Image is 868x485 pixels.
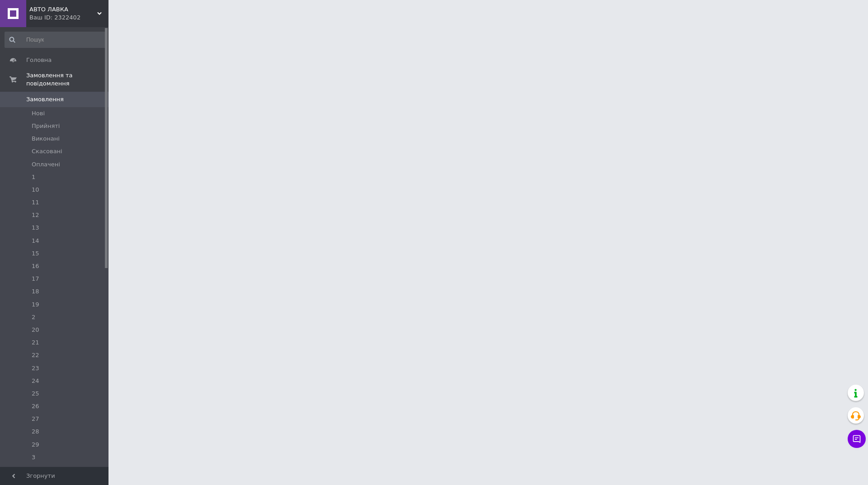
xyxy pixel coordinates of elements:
[32,262,39,270] span: 16
[32,339,39,347] span: 21
[26,71,108,88] span: Замовлення та повідомлення
[29,5,97,14] span: АВТО ЛАВКА
[32,441,39,449] span: 29
[32,211,39,219] span: 12
[32,275,39,283] span: 17
[32,466,39,474] span: 30
[32,287,39,296] span: 18
[32,415,39,423] span: 27
[32,147,62,155] span: Скасовані
[32,198,39,207] span: 11
[32,160,60,169] span: Оплачені
[32,122,60,130] span: Прийняті
[32,377,39,385] span: 24
[848,430,866,448] button: Чат з покупцем
[5,32,107,48] input: Пошук
[32,364,39,372] span: 23
[32,390,39,398] span: 25
[32,224,39,232] span: 13
[32,250,39,258] span: 15
[32,313,35,321] span: 2
[32,301,39,309] span: 19
[32,109,45,118] span: Нові
[26,95,64,104] span: Замовлення
[32,428,39,436] span: 28
[32,237,39,245] span: 14
[32,173,35,181] span: 1
[32,326,39,334] span: 20
[32,402,39,410] span: 26
[32,351,39,359] span: 22
[32,186,39,194] span: 10
[32,453,35,461] span: 3
[32,135,60,143] span: Виконані
[29,14,108,22] div: Ваш ID: 2322402
[26,56,52,64] span: Головна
